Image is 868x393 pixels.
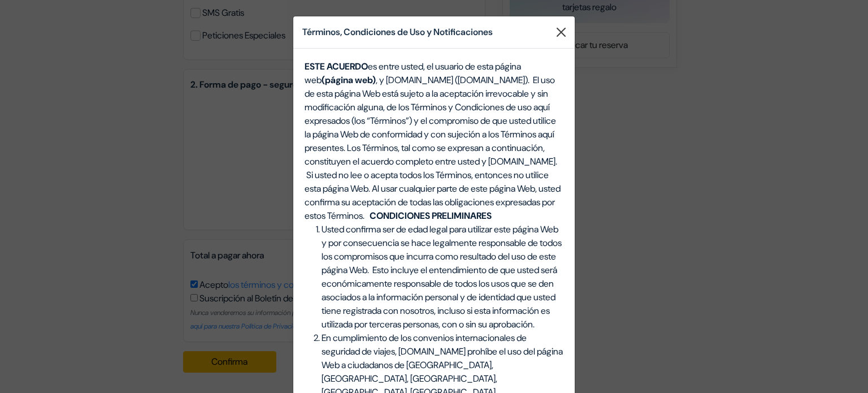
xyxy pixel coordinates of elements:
span: Usted confirma ser de edad legal para utilizar este página Web y por consecuencia se hace legalme... [322,223,562,330]
button: Close [552,23,570,41]
b: CONDICIONES PRELIMINARES [370,210,492,222]
h5: Términos, Condiciones de Uso y Notificaciones [302,25,493,39]
b: ESTE ACUERDO [305,61,368,72]
span: , y [DOMAIN_NAME] ([DOMAIN_NAME]). El uso de esta página Web está sujeto a la aceptación irrevoca... [305,74,561,222]
span: es entre usted, el usuario de esta página web [305,61,521,86]
b: (página web) [322,74,376,86]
